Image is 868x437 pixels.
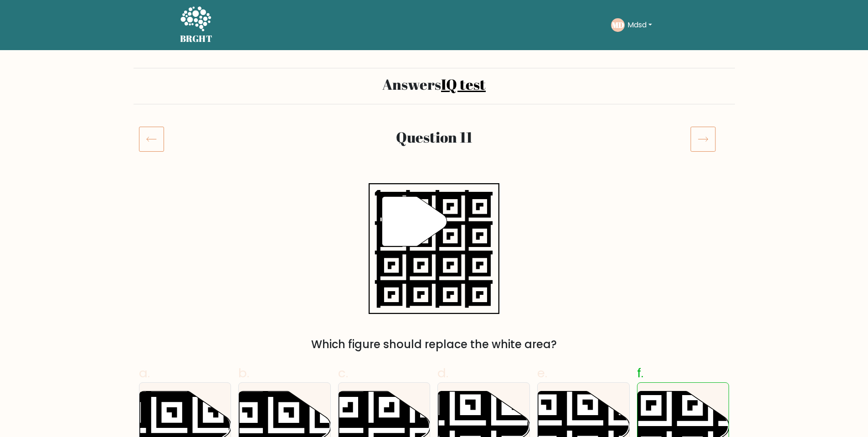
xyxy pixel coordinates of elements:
h5: BRGHT [180,33,213,44]
a: IQ test [441,74,486,94]
span: e. [537,364,547,382]
div: Which figure should replace the white area? [144,336,724,353]
span: c. [338,364,348,382]
span: a. [139,364,150,382]
a: BRGHT [180,4,213,46]
text: MD [611,20,624,30]
span: d. [437,364,448,382]
g: " [382,197,447,247]
button: Mdsd [625,19,655,31]
h2: Question 11 [189,129,679,146]
span: f. [637,364,643,382]
h2: Answers [139,76,729,93]
span: b. [238,364,249,382]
